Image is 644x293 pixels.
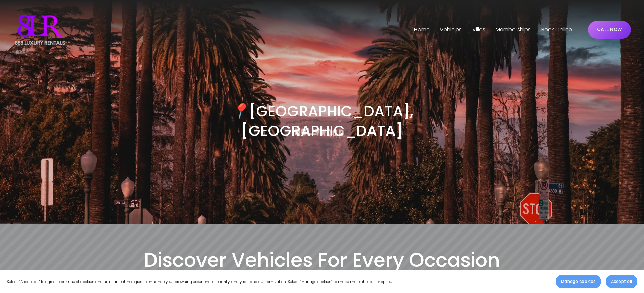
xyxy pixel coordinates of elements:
[440,24,462,35] a: folder dropdown
[414,24,430,35] a: Home
[167,101,476,141] h3: [GEOGRAPHIC_DATA], [GEOGRAPHIC_DATA]
[472,25,485,35] span: Villas
[611,278,632,285] span: Accept all
[7,278,395,285] p: Select “Accept all” to agree to our use of cookies and similar technologies to enhance your brows...
[472,24,485,35] a: folder dropdown
[541,24,572,35] a: Book Online
[440,25,462,35] span: Vehicles
[588,21,631,39] a: CALL NOW
[606,275,637,288] button: Accept all
[231,101,249,121] em: 📍
[13,13,67,47] img: Luxury Car &amp; Home Rentals For Every Occasion
[561,278,596,285] span: Manage cookies
[13,247,631,272] h2: Discover Vehicles For Every Occasion
[496,24,531,35] a: Memberships
[556,275,601,288] button: Manage cookies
